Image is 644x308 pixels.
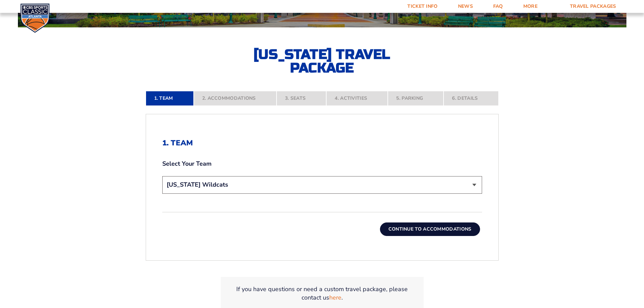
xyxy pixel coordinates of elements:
h2: 1. Team [162,139,482,147]
img: CBS Sports Classic [20,3,50,33]
h2: [US_STATE] Travel Package [248,48,397,75]
a: here [329,293,341,302]
p: If you have questions or need a custom travel package, please contact us . [229,285,415,302]
button: Continue To Accommodations [380,222,480,236]
label: Select Your Team [162,160,482,168]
